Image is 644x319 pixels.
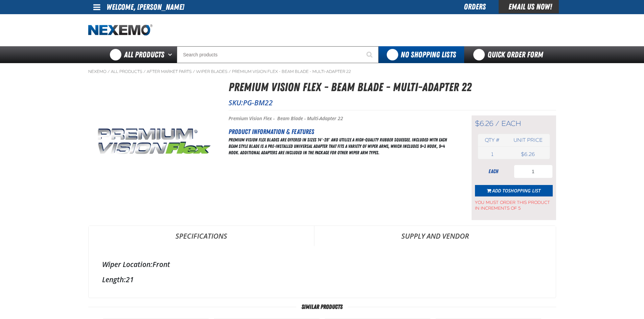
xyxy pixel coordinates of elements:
[229,137,455,156] div: Premium Vision Flex Blades are offered in sizes 14″-28″ and utilize a high-quality rubber squeege...
[166,46,177,63] button: Open All Products pages
[475,168,512,175] div: each
[102,260,152,269] label: Wiper Location:
[362,46,379,63] button: Start Searching
[296,303,348,310] span: Similar Products
[102,275,126,284] label: Length:
[193,69,195,74] span: /
[89,226,314,246] a: Specifications
[196,69,228,74] a: Wiper Blades
[229,127,455,137] h2: Product Information & Features
[229,115,455,122] p: Premium Vision Flex - Beam Blade - Multi-Adapter 22
[232,69,351,74] a: Premium Vision Flex - Beam Blade - Multi-Adapter 22
[508,187,541,194] span: Shopping List
[464,46,556,63] a: Quick Order Form
[102,275,542,284] div: 21
[229,69,231,74] span: /
[492,187,541,194] span: Add to
[147,69,192,74] a: After Market Parts
[102,260,542,269] div: Front
[501,119,521,128] span: each
[111,69,142,74] a: All Products
[88,24,152,36] a: Home
[379,46,464,63] button: You do not have available Shopping Lists. Open to Create a New List
[89,120,216,163] img: Premium Vision Flex - Beam Blade - Multi-Adapter 22
[514,165,553,178] input: Product Quantity
[143,69,146,74] span: /
[229,78,556,96] h1: Premium Vision Flex - Beam Blade - Multi-Adapter 22
[314,226,556,246] a: Supply and Vendor
[475,185,553,196] button: Add toShopping List
[401,50,456,59] span: No Shopping Lists
[506,134,549,147] th: Unit price
[495,119,499,128] span: /
[108,69,110,74] span: /
[478,134,507,147] th: Qty #
[88,69,556,74] nav: Breadcrumbs
[177,46,379,63] input: Search
[506,150,549,159] td: $6.26
[124,49,164,61] span: All Products
[243,98,273,107] span: PG-BM22
[475,119,493,128] span: $6.26
[88,69,106,74] a: Nexemo
[88,24,152,36] img: Nexemo logo
[475,196,553,211] span: You must order this product in increments of 5
[491,151,493,157] span: 1
[229,98,556,107] p: SKU:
